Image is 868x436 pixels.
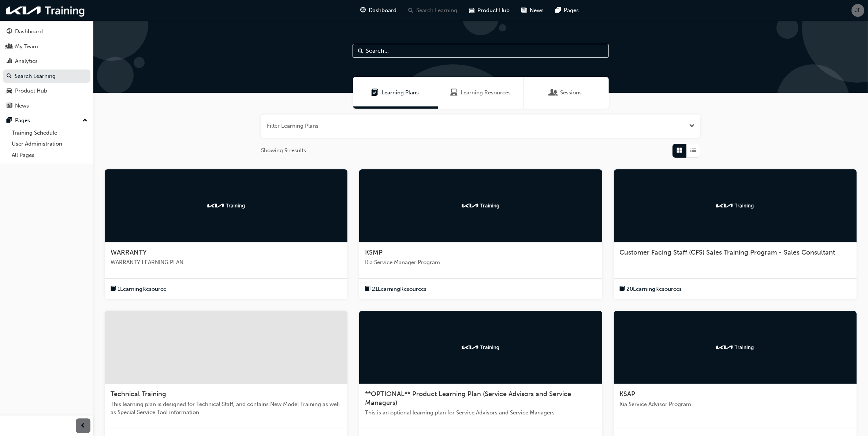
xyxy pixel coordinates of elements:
span: book-icon [620,285,625,294]
a: guage-iconDashboard [355,3,403,18]
span: Grid [677,146,682,155]
span: up-icon [82,116,87,125]
span: Kia Service Advisor Program [620,400,851,409]
div: Pages [15,116,30,125]
a: car-iconProduct Hub [463,3,516,18]
div: Analytics [15,57,38,65]
span: people-icon [7,44,12,50]
span: guage-icon [7,29,12,35]
span: Sessions [560,89,582,97]
span: Learning Resources [450,89,458,97]
img: kia-training [206,202,246,209]
a: Learning ResourcesLearning Resources [438,77,524,109]
span: search-icon [409,6,414,15]
span: KSAP [620,390,636,398]
img: kia-training [461,344,501,351]
span: 20 Learning Resources [627,285,682,293]
span: Product Hub [478,6,510,15]
button: Open the filter [689,122,694,130]
span: 1 Learning Resource [118,285,166,293]
a: My Team [3,40,90,53]
a: Training Schedule [9,127,90,139]
span: prev-icon [81,421,86,431]
span: Learning Plans [372,89,379,97]
a: news-iconNews [516,3,550,18]
span: car-icon [7,88,12,94]
span: Search [358,47,363,55]
button: DashboardMy TeamAnalyticsSearch LearningProduct HubNews [3,23,90,114]
a: Dashboard [3,25,90,38]
span: Dashboard [369,6,397,15]
button: Pages [3,114,90,127]
span: Sessions [550,89,558,97]
button: book-icon21LearningResources [365,285,426,294]
img: kia-training [715,202,755,209]
span: pages-icon [7,117,12,124]
span: Learning Resources [461,89,511,97]
span: List [691,146,696,155]
a: All Pages [9,150,90,161]
a: Learning PlansLearning Plans [353,77,438,109]
span: Search Learning [417,6,458,15]
span: search-icon [7,73,12,80]
div: News [15,102,29,110]
span: Customer Facing Staff (CFS) Sales Training Program - Sales Consultant [620,248,835,256]
a: kia-trainingCustomer Facing Staff (CFS) Sales Training Program - Sales Consultantbook-icon20Learn... [614,169,857,300]
span: Pages [564,6,579,15]
span: news-icon [522,6,527,15]
span: KSMP [365,248,383,256]
span: **OPTIONAL** Product Learning Plan (Service Advisors and Service Managers) [365,390,571,407]
span: pages-icon [556,6,561,15]
a: News [3,99,90,113]
span: 21 Learning Resources [372,285,426,293]
a: kia-trainingKSMPKia Service Manager Programbook-icon21LearningResources [359,169,602,300]
span: chart-icon [7,58,12,65]
span: book-icon [111,285,116,294]
button: book-icon20LearningResources [620,285,682,294]
span: WARRANTY LEARNING PLAN [111,258,342,267]
input: Search... [353,44,609,58]
div: Product Hub [15,87,47,95]
a: Analytics [3,55,90,68]
span: WARRANTY [111,248,147,256]
span: guage-icon [361,6,366,15]
img: kia-training [461,202,501,209]
img: kia-training [4,3,88,18]
span: Showing 9 results [261,146,306,155]
span: Kia Service Manager Program [365,258,596,267]
button: JF [852,4,864,17]
span: news-icon [7,103,12,109]
div: My Team [15,42,38,51]
span: JF [855,6,861,15]
span: This is an optional learning plan for Service Advisors and Service Managers [365,409,596,417]
img: kia-training [715,344,755,351]
span: Technical Training [111,390,166,398]
span: This learning plan is designed for Technical Staff, and contains New Model Training as well as Sp... [111,400,342,417]
div: Dashboard [15,27,43,36]
span: book-icon [365,285,370,294]
a: Search Learning [3,69,90,83]
a: pages-iconPages [550,3,585,18]
span: Learning Plans [382,89,419,97]
span: car-icon [469,6,475,15]
a: search-iconSearch Learning [403,3,463,18]
a: SessionsSessions [524,77,609,109]
a: User Administration [9,138,90,150]
button: book-icon1LearningResource [111,285,166,294]
a: Product Hub [3,84,90,98]
a: kia-trainingWARRANTYWARRANTY LEARNING PLANbook-icon1LearningResource [105,169,347,300]
span: News [530,6,544,15]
